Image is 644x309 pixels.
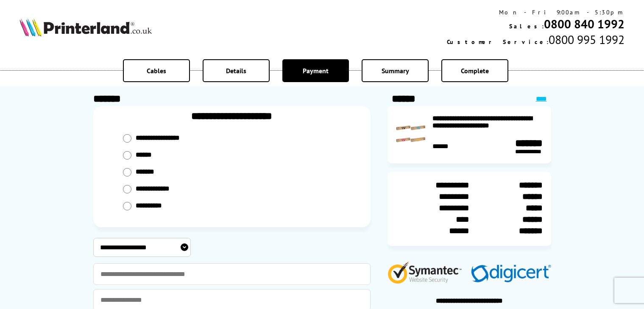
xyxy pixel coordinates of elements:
[226,66,246,75] span: Details
[447,38,549,46] span: Customer Service:
[303,66,329,75] span: Payment
[509,22,544,30] span: Sales:
[544,16,624,32] a: 0800 840 1992
[382,66,409,75] span: Summary
[20,18,152,36] img: Printerland Logo
[147,66,166,75] span: Cables
[447,8,624,16] div: Mon - Fri 9:00am - 5:30pm
[549,32,624,47] span: 0800 995 1992
[461,66,489,75] span: Complete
